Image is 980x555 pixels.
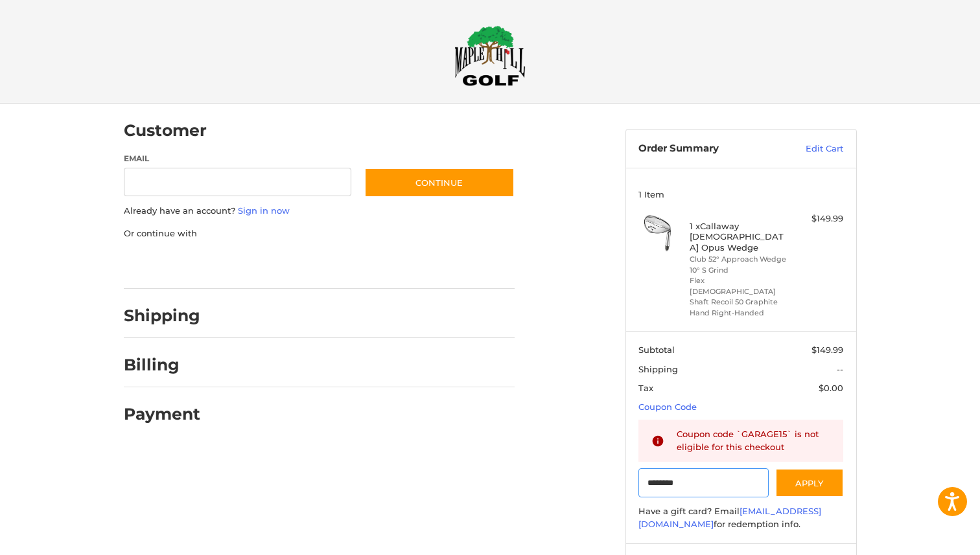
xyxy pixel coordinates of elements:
li: Club 52° Approach Wedge 10° S Grind [690,254,789,275]
span: $149.99 [811,345,843,355]
div: Coupon code `GARAGE15` is not eligible for this checkout [677,428,831,453]
span: -- [837,364,843,374]
li: Flex [DEMOGRAPHIC_DATA] [690,275,789,297]
span: Subtotal [638,345,675,355]
iframe: PayPal-paylater [229,253,327,276]
div: Have a gift card? Email for redemption info. [638,505,843,530]
input: Gift Certificate or Coupon Code [638,468,769,497]
div: $149.99 [792,212,843,225]
a: [EMAIL_ADDRESS][DOMAIN_NAME] [638,506,821,529]
label: Email [124,153,352,164]
span: Shipping [638,364,678,374]
h2: Payment [124,404,200,424]
span: $0.00 [819,383,843,393]
h3: 1 Item [638,189,843,199]
iframe: PayPal-paypal [119,253,216,276]
a: Edit Cart [778,142,843,155]
li: Hand Right-Handed [690,308,789,319]
iframe: Google Customer Reviews [873,520,980,555]
h3: Order Summary [638,142,778,155]
button: Continue [364,168,515,198]
img: Maple Hill Golf [454,25,526,86]
a: Coupon Code [638,402,697,412]
button: Apply [775,468,844,497]
h2: Customer [124,120,207,141]
li: Shaft Recoil 50 Graphite [690,297,789,308]
h4: 1 x Callaway [DEMOGRAPHIC_DATA] Opus Wedge [690,221,789,253]
span: Tax [638,383,653,393]
iframe: PayPal-venmo [339,253,436,276]
h2: Shipping [124,306,200,326]
p: Or continue with [124,227,515,240]
h2: Billing [124,355,200,375]
a: Sign in now [238,205,290,216]
p: Already have an account? [124,205,515,218]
